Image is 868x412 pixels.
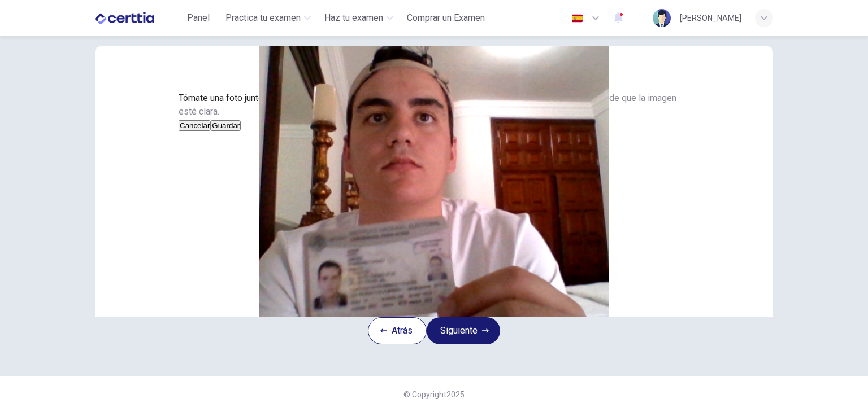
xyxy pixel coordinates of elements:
[95,7,154,29] img: CERTTIA logo
[402,8,489,28] button: Comprar un Examen
[680,11,741,25] div: [PERSON_NAME]
[427,317,500,344] button: Siguiente
[403,390,465,399] span: © Copyright 2025
[320,8,398,28] button: Haz tu examen
[187,11,210,25] span: Panel
[180,8,216,28] button: Panel
[95,7,180,29] a: CERTTIA logo
[368,317,427,344] button: Atrás
[407,11,485,25] span: Comprar un Examen
[324,11,383,25] span: Haz tu examen
[653,9,671,27] img: Profile picture
[221,8,315,28] button: Practica tu examen
[570,14,584,23] img: es
[95,46,773,317] img: preview screemshot
[225,11,301,25] span: Practica tu examen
